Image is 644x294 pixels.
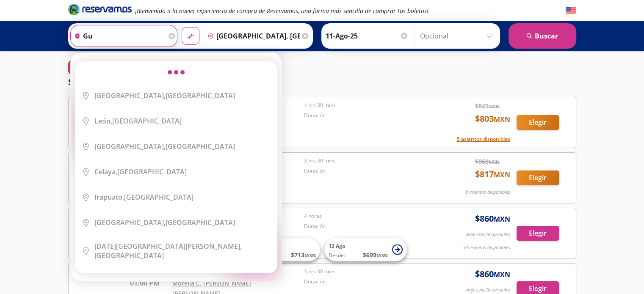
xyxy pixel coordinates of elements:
[135,7,428,15] em: ¡Bienvenido a la nueva experiencia de compra de Reservamos, una forma más sencilla de comprar tus...
[94,142,235,151] div: [GEOGRAPHIC_DATA]
[566,5,576,16] button: English
[304,223,432,230] p: Duración
[94,116,182,126] div: [GEOGRAPHIC_DATA]
[363,250,388,259] span: $ 699
[94,242,242,251] b: [DATE][GEOGRAPHIC_DATA][PERSON_NAME],
[94,116,112,126] b: León,
[457,135,510,143] button: 5 asientos disponibles
[68,76,177,88] p: Seleccionar horario de ida
[304,212,432,220] p: 4 horas
[130,278,168,288] p: 01:00 PM
[94,167,187,176] div: [GEOGRAPHIC_DATA]
[517,115,559,130] button: Elegir
[94,218,166,227] b: [GEOGRAPHIC_DATA],
[465,286,510,294] p: Viaje sencillo p/adulto
[304,252,316,258] small: MXN
[94,192,193,202] div: [GEOGRAPHIC_DATA]
[463,244,510,251] p: 30 asientos disponibles
[465,231,510,238] p: Viaje sencillo p/adulto
[94,218,235,227] div: [GEOGRAPHIC_DATA]
[420,25,496,47] input: Opcional
[94,91,235,100] div: [GEOGRAPHIC_DATA]
[94,142,166,151] b: [GEOGRAPHIC_DATA],
[329,242,345,250] span: 12 Ago
[509,23,576,49] button: Buscar
[94,242,271,260] div: [GEOGRAPHIC_DATA]
[68,60,107,75] button: 0Filtros
[376,252,388,258] small: MXN
[465,189,510,196] p: 8 asientos disponibles
[304,268,432,275] p: 3 hrs 30 mins
[304,167,432,175] p: Duración
[326,25,409,47] input: Elegir Fecha
[475,102,500,110] span: $ 845
[494,115,510,124] small: MXN
[329,252,345,259] span: Desde:
[475,212,510,225] span: $ 860
[489,159,500,165] small: MXN
[304,112,432,119] p: Duración
[68,3,132,18] a: Brand Logo
[489,103,500,110] small: MXN
[517,170,559,185] button: Elegir
[475,268,510,280] span: $ 860
[494,170,510,179] small: MXN
[475,157,500,166] span: $ 860
[94,167,117,176] b: Celaya,
[291,250,316,259] span: $ 713
[304,278,432,286] p: Duración
[71,25,166,47] input: Buscar Origen
[68,3,132,16] i: Brand Logo
[475,113,510,125] span: $ 803
[494,270,510,279] small: MXN
[94,91,166,100] b: [GEOGRAPHIC_DATA],
[204,25,300,47] input: Buscar Destino
[304,102,432,109] p: 4 hrs 30 mins
[324,238,407,261] button: 12 AgoDesde:$699MXN
[517,226,559,241] button: Elegir
[94,192,124,202] b: Irapuato,
[475,168,510,181] span: $ 817
[494,214,510,224] small: MXN
[304,157,432,165] p: 3 hrs 30 mins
